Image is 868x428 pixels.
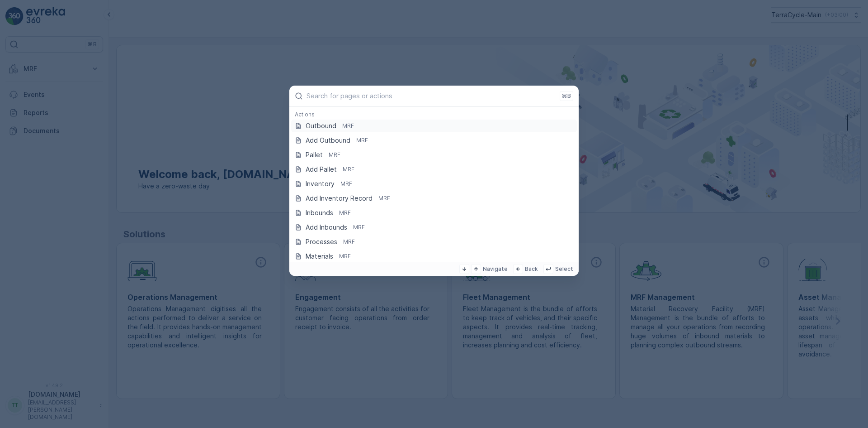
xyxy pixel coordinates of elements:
[356,137,368,144] p: MRF
[306,208,333,217] p: Inbounds
[306,165,337,174] p: Add Pallet
[329,151,340,159] p: MRF
[343,166,354,173] p: MRF
[339,253,351,260] p: MRF
[560,91,573,101] button: ⌘B
[306,223,347,232] p: Add Inbounds
[306,150,323,159] p: Pallet
[340,180,352,188] p: MRF
[306,252,333,261] p: Materials
[306,194,373,203] p: Add Inventory Record
[353,224,365,231] p: MRF
[343,238,355,245] p: MRF
[306,136,350,145] p: Add Outbound
[289,107,579,262] div: Search for pages or actions
[378,195,390,202] p: MRF
[525,265,538,273] p: Back
[306,179,335,188] p: Inventory
[339,209,351,216] p: MRF
[562,92,571,100] p: ⌘B
[289,111,579,119] div: Actions
[306,121,336,130] p: Outbound
[306,237,337,246] p: Processes
[342,122,354,130] p: MRF
[555,265,573,273] p: Select
[483,265,508,273] p: Navigate
[307,92,556,100] input: Search for pages or actions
